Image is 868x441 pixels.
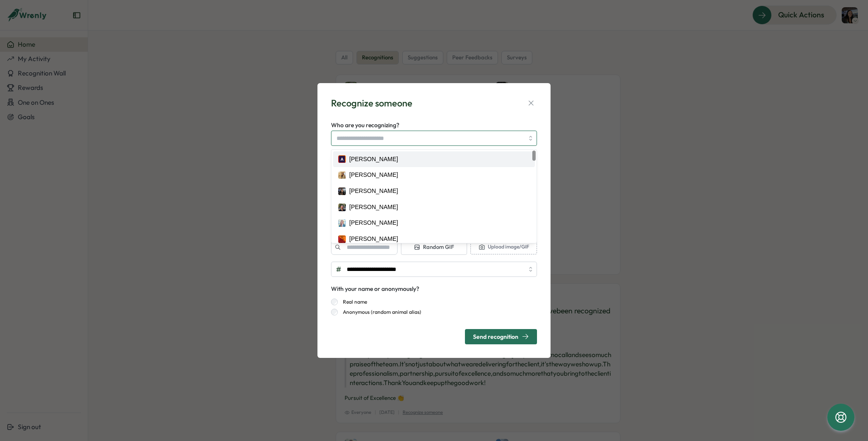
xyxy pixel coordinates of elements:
div: Recognize someone [331,97,412,110]
div: [PERSON_NAME] [349,234,398,244]
div: Send recognition [473,333,529,340]
button: Send recognition [465,329,537,344]
img: Adrien Young [338,155,346,163]
div: [PERSON_NAME] [349,218,398,228]
img: Cade Wolcott [338,235,346,243]
img: Antonella Guidoccio [338,171,346,179]
div: [PERSON_NAME] [349,155,398,164]
div: [PERSON_NAME] [349,170,398,180]
div: [PERSON_NAME] [349,203,398,212]
label: Who are you recognizing? [331,121,399,130]
div: With your name or anonymously? [331,285,419,294]
label: Anonymous (random animal alias) [338,309,421,315]
span: Random GIF [414,243,454,251]
img: Avritt Rohwer [338,204,346,211]
img: Ashley Jessen [338,187,346,195]
button: Random GIF [401,240,467,255]
img: Bonnie Goode [338,219,346,227]
label: Real name [338,299,367,305]
div: [PERSON_NAME] [349,187,398,196]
